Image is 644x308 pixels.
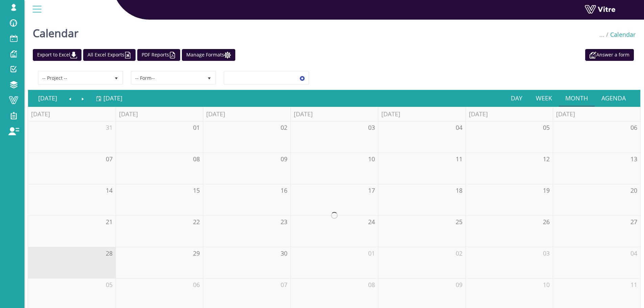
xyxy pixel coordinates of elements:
a: All Excel Exports [83,49,136,61]
th: [DATE] [378,107,466,121]
span: select [203,72,215,84]
h1: Calendar [33,17,78,46]
th: [DATE] [466,107,553,121]
img: appointment_white2.png [590,52,596,58]
a: Next [76,90,89,106]
a: Export to Excel [33,49,81,61]
th: [DATE] [28,107,116,121]
a: Manage Formats [182,49,235,61]
a: [DATE] [31,90,64,106]
a: Agenda [595,90,633,106]
span: -- Form-- [132,72,203,84]
img: cal_settings.png [224,52,231,58]
th: [DATE] [290,107,378,121]
a: [DATE] [96,90,122,106]
img: cal_excel.png [124,52,131,58]
a: Month [559,90,595,106]
a: Previous [64,90,77,106]
li: Calendar [604,30,636,39]
th: [DATE] [116,107,203,121]
a: Answer a form [585,49,634,61]
span: select [110,72,122,84]
a: Day [504,90,529,106]
span: [DATE] [103,94,122,102]
span: select [296,72,308,84]
span: -- Project -- [39,72,110,84]
a: Week [529,90,559,106]
img: cal_download.png [70,52,77,58]
span: ... [599,30,604,39]
th: [DATE] [203,107,290,121]
img: cal_pdf.png [169,52,176,58]
th: [DATE] [553,107,640,121]
a: PDF Reports [137,49,180,61]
